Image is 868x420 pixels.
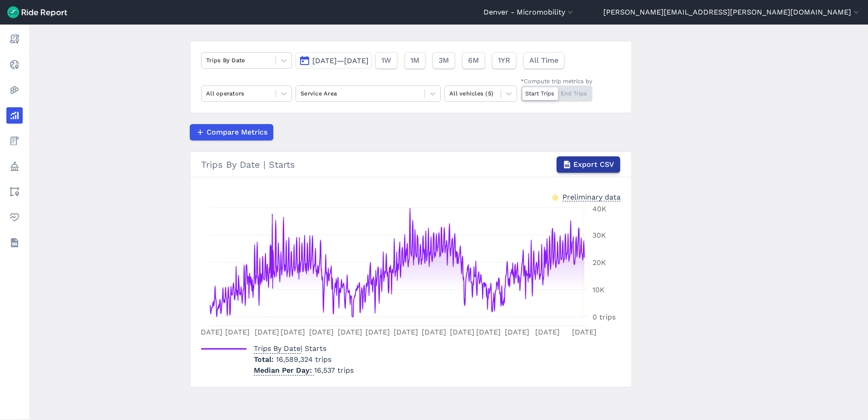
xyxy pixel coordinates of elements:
[592,205,607,213] tspan: 40K
[296,52,372,69] button: [DATE]—[DATE]
[439,55,449,66] span: 3M
[6,209,23,225] a: Health
[312,56,369,65] span: [DATE]—[DATE]
[201,156,621,173] div: Trips By Date | Starts
[254,355,276,364] span: Total
[492,52,516,69] button: 1YR
[505,328,529,336] tspan: [DATE]
[309,328,334,336] tspan: [DATE]
[375,52,397,69] button: 1W
[6,158,23,175] a: Policy
[207,127,267,138] span: Compare Metrics
[198,328,222,336] tspan: [DATE]
[6,133,23,149] a: Fees
[592,285,605,294] tspan: 10K
[572,328,597,336] tspan: [DATE]
[535,328,560,336] tspan: [DATE]
[6,184,23,200] a: Areas
[410,55,419,66] span: 1M
[254,363,314,375] span: Median Per Day
[6,82,23,98] a: Heatmaps
[7,6,67,18] img: Ride Report
[254,344,326,353] span: | Starts
[281,328,305,336] tspan: [DATE]
[394,328,418,336] tspan: [DATE]
[404,52,425,69] button: 1M
[562,192,621,201] div: Preliminary data
[6,31,23,47] a: Report
[603,7,861,18] button: [PERSON_NAME][EMAIL_ADDRESS][PERSON_NAME][DOMAIN_NAME]
[592,231,606,240] tspan: 30K
[592,313,616,321] tspan: 0 trips
[254,341,301,354] span: Trips By Date
[255,328,279,336] tspan: [DATE]
[433,52,455,69] button: 3M
[6,235,23,251] a: Datasets
[6,107,23,124] a: Analyze
[498,55,510,66] span: 1YR
[521,77,592,85] div: *Compute trip metrics by
[254,365,354,376] p: 16,537 trips
[529,55,558,66] span: All Time
[462,52,485,69] button: 6M
[365,328,390,336] tspan: [DATE]
[523,52,564,69] button: All Time
[468,55,479,66] span: 6M
[557,156,620,173] button: Export CSV
[476,328,501,336] tspan: [DATE]
[450,328,474,336] tspan: [DATE]
[381,55,391,66] span: 1W
[422,328,446,336] tspan: [DATE]
[338,328,362,336] tspan: [DATE]
[276,355,331,364] span: 16,589,324 trips
[225,328,250,336] tspan: [DATE]
[592,258,606,267] tspan: 20K
[573,159,614,170] span: Export CSV
[6,56,23,73] a: Realtime
[190,124,273,140] button: Compare Metrics
[483,7,575,18] button: Denver - Micromobility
